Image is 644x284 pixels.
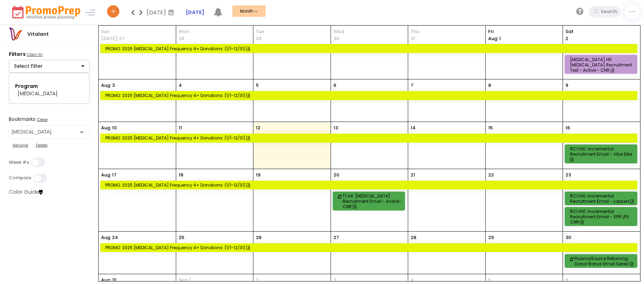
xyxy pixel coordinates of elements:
[343,193,407,209] div: T1 H4: [MEDICAL_DATA] Recruitment Email - Active-CNR
[179,82,182,89] p: 4
[27,52,42,57] u: Clear All
[488,28,560,35] span: Fri
[575,256,639,266] div: PlasmaSource Returning Donor Bonus Email Series
[8,27,22,41] img: vitalantlogo.png
[570,193,634,204] div: RC1 H10: Incremental Recruitment Email - Lapsed
[256,234,261,241] p: 26
[411,277,414,284] p: 4
[179,234,184,241] p: 25
[146,7,176,18] div: [DATE]
[411,234,416,241] p: 28
[9,116,89,124] label: Bookmarks
[22,31,54,38] div: Vitalant
[112,172,117,179] p: 17
[563,232,640,274] td: August 30, 2025
[176,232,253,274] td: August 25, 2025
[256,124,260,131] p: 12
[18,90,81,97] div: [MEDICAL_DATA]
[565,82,568,89] p: 9
[9,60,89,73] button: Select Filter
[570,57,634,73] div: [MEDICAL_DATA] H5: [MEDICAL_DATA] Recruitment Text - Active - CNR
[119,35,125,42] p: 27
[620,260,637,277] iframe: gist-messenger-bubble-iframe
[179,35,184,42] p: 28
[333,277,336,284] p: 3
[189,277,191,284] p: 1
[488,35,497,42] span: Aug
[488,172,494,179] p: 22
[253,26,331,79] td: July 29, 2025
[331,122,408,169] td: August 13, 2025
[570,209,634,225] div: RC1 H10: Incremental Recruitment Email - SPR LPS CNR
[105,182,635,188] div: PROMO: 2025 [MEDICAL_DATA] Frequency 4+ Donations: (1/1-12/31)
[9,160,29,165] label: Week #s
[256,172,260,179] p: 19
[179,124,182,131] p: 11
[176,26,253,79] td: July 28, 2025
[256,28,328,35] span: Tue
[485,169,563,232] td: August 22, 2025
[101,82,110,89] p: Aug
[105,46,635,51] div: PROMO: 2025 [MEDICAL_DATA] Frequency 4+ Donations: (1/1-12/31)
[563,122,640,169] td: August 16, 2025
[333,82,336,89] p: 6
[411,35,415,42] p: 31
[101,277,110,284] p: Aug
[253,232,331,274] td: August 26, 2025
[411,82,413,89] p: 7
[563,169,640,232] td: August 23, 2025
[408,169,485,232] td: August 21, 2025
[179,28,251,35] span: Mon
[99,26,176,79] td: July 27, 2025
[570,146,634,162] div: RC1 H10: Incremental Recruitment Email - Vital Elite
[565,172,571,179] p: 23
[565,28,638,35] span: Sat
[563,26,640,79] td: August 2, 2025
[485,26,563,79] td: August 1, 2025
[9,51,26,58] strong: Filters
[179,277,187,284] span: Sep
[488,82,491,89] p: 8
[331,232,408,274] td: August 27, 2025
[408,26,485,79] td: July 31, 2025
[599,6,620,18] input: Search
[256,277,259,284] p: 2
[488,35,501,42] p: 1
[15,83,83,90] div: Program
[408,232,485,274] td: August 28, 2025
[411,124,416,131] p: 14
[112,277,117,284] p: 31
[408,79,485,122] td: August 7, 2025
[333,124,338,131] p: 13
[565,234,571,241] p: 30
[186,9,204,16] a: [DATE]
[256,35,261,42] p: 29
[333,172,339,179] p: 20
[112,234,118,241] p: 24
[565,35,568,42] p: 2
[101,234,110,241] p: Aug
[105,245,635,250] div: PROMO: 2025 [MEDICAL_DATA] Frequency 4+ Donations: (1/1-12/31)
[176,169,253,232] td: August 18, 2025
[331,169,408,232] td: August 20, 2025
[99,122,176,169] td: August 10, 2025
[232,5,266,17] button: Month
[331,26,408,79] td: July 30, 2025
[253,122,331,169] td: August 12, 2025
[333,234,339,241] p: 27
[565,277,568,284] p: 6
[411,28,483,35] span: Thu
[37,117,48,122] u: Clear
[9,175,31,181] label: Compare
[488,234,494,241] p: 29
[99,79,176,122] td: August 3, 2025
[488,124,493,131] p: 15
[112,82,115,89] p: 3
[411,172,415,179] p: 21
[331,79,408,122] td: August 6, 2025
[101,124,110,131] p: Aug
[9,188,43,195] a: Color Guide
[253,79,331,122] td: August 5, 2025
[256,82,259,89] p: 5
